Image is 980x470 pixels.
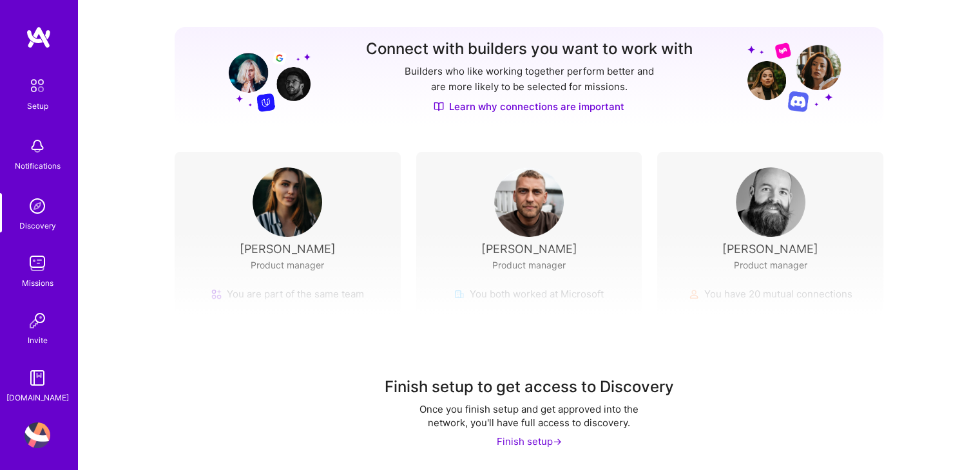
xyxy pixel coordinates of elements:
div: Invite [28,334,48,347]
h3: Connect with builders you want to work with [366,40,693,59]
img: Grow your network [747,42,841,112]
div: Once you finish setup and get approved into the network, you'll have full access to discovery. [400,402,658,429]
img: Grow your network [217,41,311,112]
img: setup [24,72,51,99]
img: logo [26,26,52,49]
a: Learn why connections are important [434,100,624,113]
img: teamwork [24,250,50,276]
a: User Avatar [21,422,53,448]
img: User Avatar [24,422,50,448]
img: Discover [434,101,444,112]
img: Invite [24,308,50,334]
img: guide book [24,365,50,391]
img: discovery [24,193,50,219]
div: Setup [27,99,48,113]
img: User Avatar [253,167,322,237]
div: Notifications [15,159,61,173]
img: bell [24,133,50,159]
div: [DOMAIN_NAME] [6,391,69,404]
img: User Avatar [494,167,564,237]
div: Missions [22,276,53,290]
p: Builders who like working together perform better and are more likely to be selected for missions. [402,64,657,95]
div: Finish setup -> [497,435,562,448]
img: User Avatar [736,167,805,237]
div: Finish setup to get access to Discovery [385,377,674,397]
div: Discovery [19,219,56,232]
